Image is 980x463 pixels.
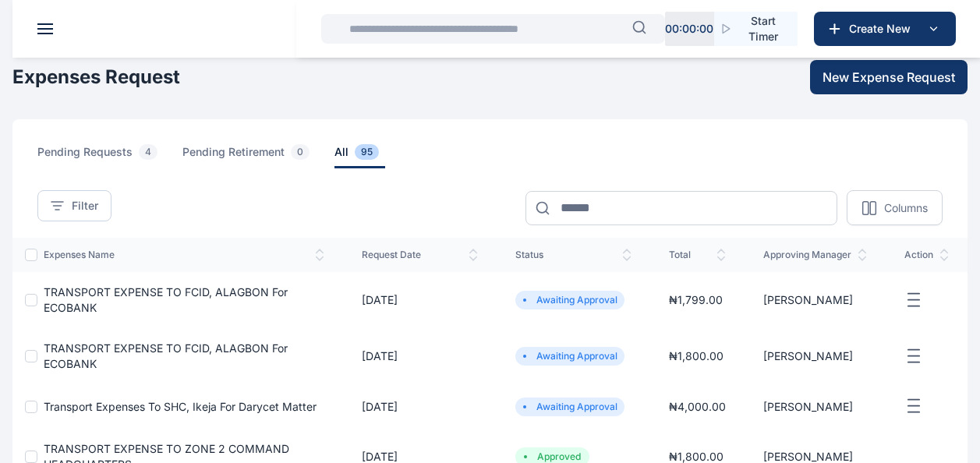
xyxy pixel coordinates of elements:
[904,249,949,261] span: action
[522,350,618,362] li: Awaiting Approval
[44,249,324,261] span: expenses Name
[334,144,404,168] a: all95
[522,451,583,463] li: Approved
[343,328,497,384] td: [DATE]
[37,190,111,221] button: Filter
[810,60,968,94] button: New Expense Request
[669,450,724,463] span: ₦ 1,800.00
[745,328,886,384] td: [PERSON_NAME]
[343,272,497,328] td: [DATE]
[515,249,632,261] span: status
[669,249,726,261] span: total
[745,272,886,328] td: [PERSON_NAME]
[522,401,618,413] li: Awaiting Approval
[44,400,317,413] a: Transport Expenses to SHC, Ikeja for Darycet Matter
[814,12,956,46] button: Create New
[843,21,924,37] span: Create New
[37,144,164,168] span: pending requests
[741,13,785,44] span: Start Timer
[847,190,943,225] button: Columns
[334,144,385,168] span: all
[763,249,867,261] span: approving manager
[182,144,316,168] span: pending retirement
[669,349,724,362] span: ₦ 1,800.00
[522,294,618,306] li: Awaiting Approval
[37,144,182,168] a: pending requests4
[182,144,334,168] a: pending retirement0
[745,384,886,429] td: [PERSON_NAME]
[44,285,288,314] a: TRANSPORT EXPENSE TO FCID, ALAGBON for ECOBANK
[362,249,478,261] span: request date
[823,68,955,87] span: New Expense Request
[884,200,928,216] p: Columns
[714,12,798,46] button: Start Timer
[12,65,180,90] h1: Expenses Request
[291,144,310,160] span: 0
[665,21,713,37] p: 00 : 00 : 00
[669,400,726,413] span: ₦ 4,000.00
[44,341,288,370] a: TRANSPORT EXPENSE TO FCID, ALAGBON for ECOBANK
[343,384,497,429] td: [DATE]
[72,198,98,214] span: Filter
[669,293,723,306] span: ₦ 1,799.00
[355,144,379,160] span: 95
[139,144,157,160] span: 4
